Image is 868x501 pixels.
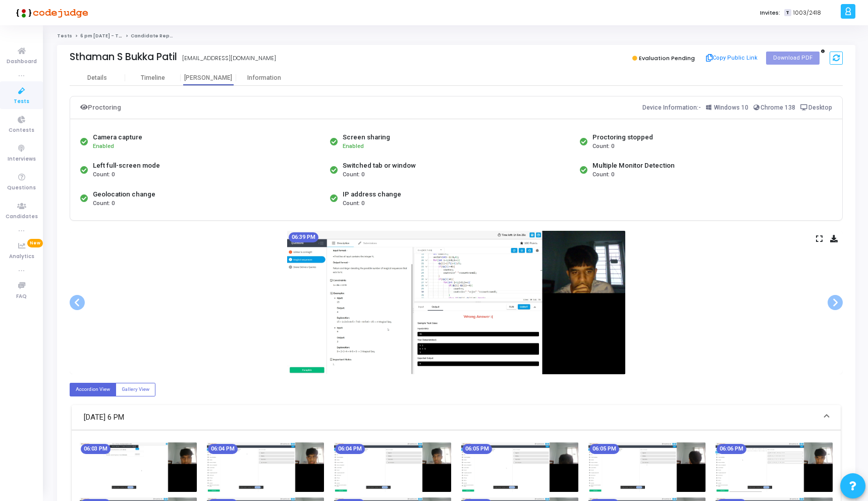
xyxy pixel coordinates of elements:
[642,102,833,114] div: Device Information:-
[592,161,675,171] div: Multiple Monitor Detection
[334,442,451,492] img: screenshot-1755002074567.jpeg
[13,3,88,23] img: logo
[182,54,276,63] div: [EMAIL_ADDRESS][DOMAIN_NAME]
[589,444,619,454] mat-chip: 06:05 PM
[639,54,695,62] span: Evaluation Pending
[57,33,72,39] a: Tests
[84,412,817,423] mat-panel-title: [DATE] 6 PM
[592,171,614,179] span: Count: 0
[16,292,27,301] span: FAQ
[588,442,706,492] img: screenshot-1755002134573.jpeg
[461,442,578,492] img: screenshot-1755002104567.jpeg
[80,33,190,39] a: 6 pm [DATE] - Titan Engineering Intern 2026
[287,231,625,374] img: screenshot-1755004174538.jpeg
[343,189,401,199] div: IP address change
[9,253,34,261] span: Analytics
[141,74,165,82] div: Timeline
[7,184,36,192] span: Questions
[236,74,292,82] div: Information
[703,51,761,66] button: Copy Public Link
[93,199,115,208] span: Count: 0
[343,132,390,142] div: Screen sharing
[57,33,855,39] nav: breadcrumb
[131,33,177,39] span: Candidate Report
[9,126,34,135] span: Contests
[343,171,364,179] span: Count: 0
[14,97,29,106] span: Tests
[70,51,177,63] div: Sthaman S Bukka Patil
[27,239,43,247] span: New
[8,155,36,164] span: Interviews
[93,171,115,179] span: Count: 0
[343,199,364,208] span: Count: 0
[93,189,155,199] div: Geolocation change
[81,444,111,454] mat-chip: 06:03 PM
[808,104,832,111] span: Desktop
[716,442,833,492] img: screenshot-1755002164566.jpeg
[343,161,416,171] div: Switched tab or window
[207,442,324,492] img: screenshot-1755002044584.jpeg
[343,143,364,149] span: Enabled
[760,9,780,17] label: Invites:
[592,132,653,142] div: Proctoring stopped
[714,104,748,111] span: Windows 10
[208,444,238,454] mat-chip: 06:04 PM
[793,9,821,17] span: 1003/2418
[717,444,746,454] mat-chip: 06:06 PM
[93,161,160,171] div: Left full-screen mode
[335,444,365,454] mat-chip: 06:04 PM
[592,142,614,151] span: Count: 0
[72,405,841,430] mat-expansion-panel-header: [DATE] 6 PM
[462,444,492,454] mat-chip: 06:05 PM
[70,383,116,396] label: Accordion View
[87,74,107,82] div: Details
[181,74,236,82] div: [PERSON_NAME]
[80,102,121,114] div: Proctoring
[289,232,318,242] mat-chip: 06:39 PM
[766,52,820,65] button: Download PDF
[93,143,114,149] span: Enabled
[7,58,37,66] span: Dashboard
[784,9,791,17] span: T
[761,104,795,111] span: Chrome 138
[6,213,38,221] span: Candidates
[93,132,142,142] div: Camera capture
[116,383,155,396] label: Gallery View
[80,442,197,492] img: screenshot-1755002014561.jpeg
